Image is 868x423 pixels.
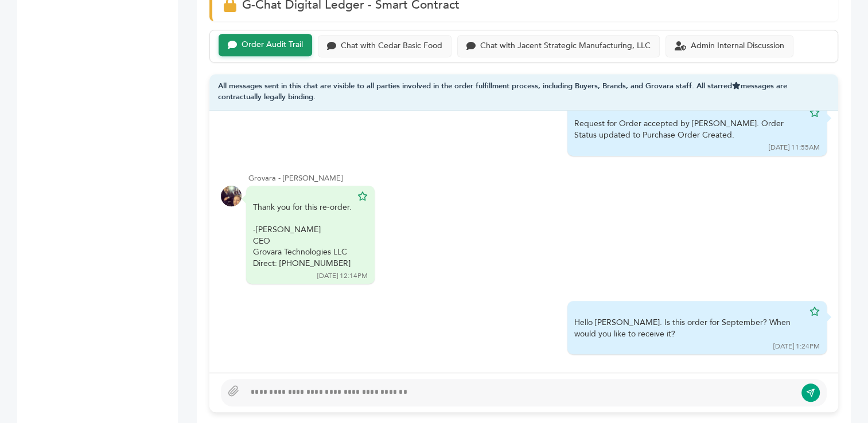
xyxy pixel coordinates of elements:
[248,173,827,183] div: Grovara - [PERSON_NAME]
[209,74,838,111] div: All messages sent in this chat are visible to all parties involved in the order fulfillment proce...
[769,143,820,152] div: [DATE] 11:55AM
[253,258,352,269] div: Direct: [PHONE_NUMBER]
[317,271,368,281] div: [DATE] 12:14PM
[253,246,352,258] div: Grovara Technologies LLC
[480,41,651,51] div: Chat with Jacent Strategic Manufacturing, LLC
[253,224,352,236] div: -[PERSON_NAME]
[242,40,303,50] div: Order Audit Trail
[574,118,804,140] div: Request for Order accepted by [PERSON_NAME]. Order Status updated to Purchase Order Created.
[691,41,784,51] div: Admin Internal Discussion
[773,342,820,351] div: [DATE] 1:24PM
[574,317,804,339] div: Hello [PERSON_NAME]. Is this order for September? When would you like to receive it?
[253,202,352,269] div: Thank you for this re-order.
[253,236,352,247] div: CEO
[341,41,442,51] div: Chat with Cedar Basic Food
